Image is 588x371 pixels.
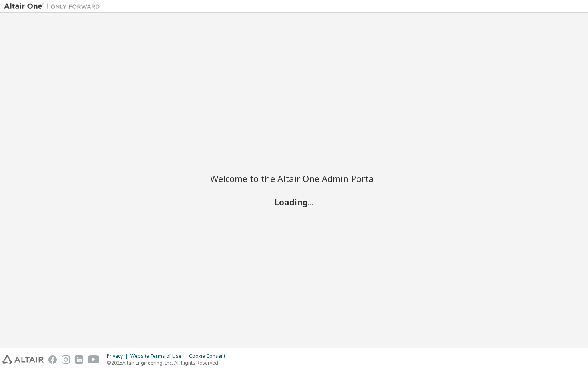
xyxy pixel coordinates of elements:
[88,355,100,364] img: youtube.svg
[210,197,378,207] h2: Loading...
[210,173,378,184] h2: Welcome to the Altair One Admin Portal
[48,355,57,364] img: facebook.svg
[4,2,104,10] img: Altair One
[75,355,83,364] img: linkedin.svg
[130,353,189,359] div: Website Terms of Use
[2,355,44,364] img: altair_logo.svg
[107,359,230,366] p: © 2025 Altair Engineering, Inc. All Rights Reserved.
[189,353,230,359] div: Cookie Consent
[107,353,130,359] div: Privacy
[62,355,70,364] img: instagram.svg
